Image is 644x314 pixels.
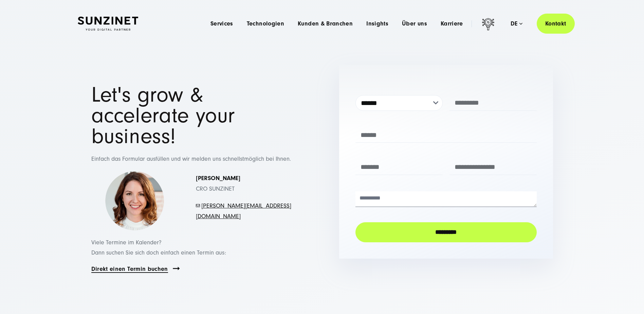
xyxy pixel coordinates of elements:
a: Über uns [402,20,427,27]
a: Services [210,20,233,27]
span: - [200,202,201,209]
img: Simona-kontakt-page-picture [105,171,164,231]
p: CRO SUNZINET [196,173,292,194]
a: Kontakt [537,14,575,34]
span: Viele Termine im Kalender? Dann suchen Sie sich doch einfach einen Termin aus: [91,239,226,257]
img: SUNZINET Full Service Digital Agentur [78,17,138,31]
a: Technologien [247,20,284,27]
a: Kunden & Branchen [298,20,353,27]
div: de [511,20,522,27]
a: Insights [366,20,388,27]
a: Direkt einen Termin buchen [91,265,168,273]
a: Karriere [441,20,463,27]
span: Einfach das Formular ausfüllen und wir melden uns schnellstmöglich bei Ihnen. [91,155,291,162]
a: [PERSON_NAME][EMAIL_ADDRESS][DOMAIN_NAME] [196,202,291,220]
strong: [PERSON_NAME] [196,175,240,182]
span: Let's grow & accelerate your business! [91,83,235,149]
